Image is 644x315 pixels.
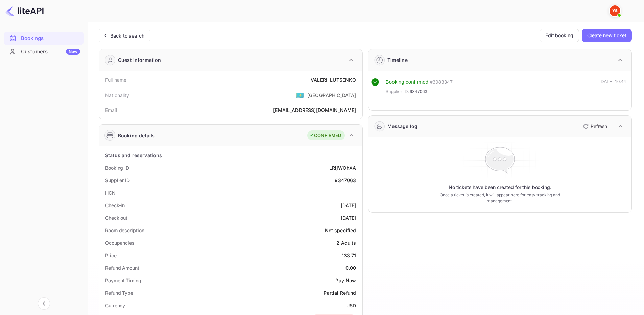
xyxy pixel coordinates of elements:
div: Currency [105,302,125,309]
div: Refund Type [105,289,133,296]
div: Price [105,252,117,259]
img: Yandex Support [610,5,620,16]
span: Supplier ID: [386,88,409,95]
div: CONFIRMED [309,132,341,139]
div: Payment Timing [105,277,141,284]
div: [DATE] 10:44 [599,78,626,98]
button: Edit booking [540,29,579,42]
div: Email [105,106,117,114]
div: [DATE] [341,202,356,209]
div: # 3983347 [430,78,453,86]
p: No tickets have been created for this booking. [449,184,551,191]
div: CustomersNew [4,45,84,58]
div: Guest information [118,56,161,64]
div: Booking ID [105,164,129,171]
div: 0.00 [345,264,356,271]
div: Partial Refund [324,289,356,296]
img: LiteAPI logo [5,5,44,16]
div: Not specified [325,227,356,234]
button: Collapse navigation [38,297,50,310]
a: Bookings [4,32,84,44]
div: Back to search [110,32,144,39]
div: LRijWOhXA [329,164,356,171]
div: Full name [105,76,126,83]
button: Create new ticket [582,29,632,42]
p: Once a ticket is created, it will appear here for easy tracking and management. [429,192,571,204]
div: Supplier ID [105,177,130,184]
div: [EMAIL_ADDRESS][DOMAIN_NAME] [273,106,356,114]
a: CustomersNew [4,45,84,58]
span: 9347063 [410,88,427,95]
div: Refund Amount [105,264,139,271]
p: Refresh [591,123,607,130]
div: HCN [105,189,116,196]
div: Room description [105,227,144,234]
div: VALERII LUTSENKO [311,76,356,83]
div: USD [346,302,356,309]
div: Check out [105,214,127,221]
div: 9347063 [335,177,356,184]
div: Check-in [105,202,125,209]
div: 2 Adults [336,239,356,246]
button: Refresh [579,121,610,132]
div: Customers [21,48,80,56]
div: 133.71 [342,252,356,259]
div: Nationality [105,92,129,99]
div: New [66,49,80,55]
div: Pay Now [335,277,356,284]
div: [GEOGRAPHIC_DATA] [307,92,356,99]
div: Booking confirmed [386,78,429,86]
div: Bookings [4,32,84,45]
div: Status and reservations [105,152,162,159]
div: Occupancies [105,239,135,246]
div: Timeline [387,56,408,64]
div: [DATE] [341,214,356,221]
div: Bookings [21,34,80,42]
div: Booking details [118,132,155,139]
span: United States [296,89,304,101]
div: Message log [387,123,418,130]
